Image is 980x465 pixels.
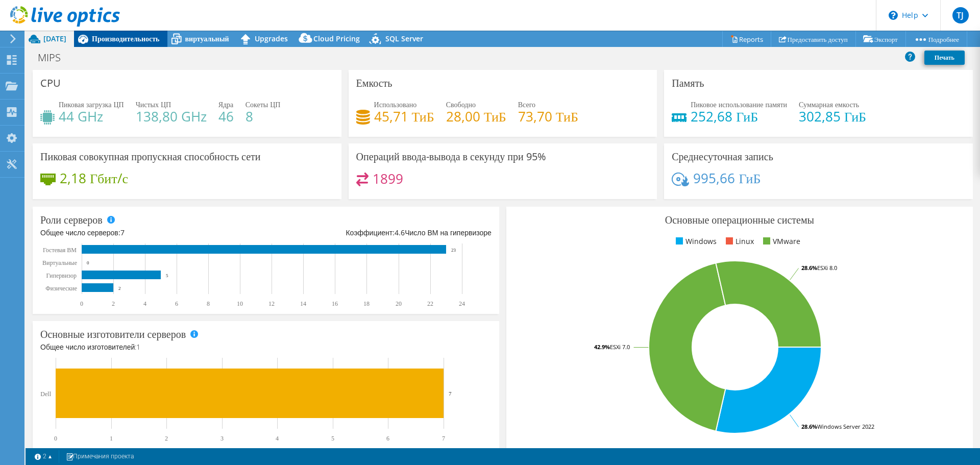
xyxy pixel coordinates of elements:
span: виртуальный [185,34,229,43]
tspan: ESXi 8.0 [817,264,837,272]
text: 7 [442,435,445,442]
h4: 45,71 ТиБ [374,111,434,122]
span: Производительность [92,34,160,43]
text: 5 [166,273,168,278]
text: 2 [112,300,115,307]
h4: 2,18 Гбит/с [60,173,128,184]
text: 10 [237,300,243,307]
h4: 1899 [373,173,403,184]
h4: 46 [218,111,234,122]
h3: Операций ввода-вывода в секунду при 95% [356,151,546,162]
span: Пиковая загрузка ЦП [59,100,124,109]
h4: 995,66 ГиБ [693,173,761,184]
text: 6 [386,435,389,442]
span: Чистых ЦП [136,100,171,109]
text: 22 [427,300,433,307]
text: 0 [80,300,83,307]
h3: Память [672,78,704,89]
text: 4 [276,435,279,442]
text: 5 [331,435,334,442]
text: 4 [143,300,146,307]
text: 12 [268,300,275,307]
h4: 73,70 ТиБ [518,111,578,122]
a: Экспорт [855,31,906,47]
a: Подробнее [905,31,967,47]
span: Суммарная емкость [799,100,859,109]
text: 0 [87,260,89,265]
div: Общее число серверов: [40,227,266,238]
span: TJ [952,7,969,23]
a: Примечания проекта [59,450,141,463]
span: Cloud Pricing [313,34,360,43]
text: Физические [45,285,77,292]
li: Windows [673,236,717,247]
text: Dell [40,390,51,398]
span: SQL Server [385,34,423,43]
span: Всего [518,100,535,109]
span: 7 [120,228,125,237]
h3: Роли серверов [40,214,103,226]
h3: Пиковая совокупная пропускная способность сети [40,151,261,162]
text: 2 [165,435,168,442]
h4: 44 GHz [59,111,124,122]
h4: 302,85 ГиБ [799,111,866,122]
h4: 252,68 ГиБ [691,111,787,122]
span: [DATE] [43,34,66,43]
text: 23 [451,248,456,253]
span: 4.6 [395,228,405,237]
text: Виртуальные [42,259,77,266]
h3: CPU [40,78,61,89]
text: 18 [363,300,370,307]
tspan: ESXi 7.0 [610,343,630,351]
a: Предоставить доступ [771,31,856,47]
text: 7 [449,390,452,397]
text: Гипервизор [46,272,77,279]
tspan: 28.6% [801,423,817,430]
h3: Основные изготовители серверов [40,329,186,340]
h3: Среднесуточная запись [672,151,773,162]
li: VMware [761,236,800,247]
text: 20 [396,300,402,307]
h4: 28,00 ТиБ [446,111,506,122]
h3: Емкость [356,78,393,89]
li: Linux [723,236,754,247]
svg: \n [889,11,898,20]
text: 14 [300,300,306,307]
div: Коэффициент: Число ВМ на гипервизоре [266,227,492,238]
tspan: Windows Server 2022 [817,423,874,430]
h1: MIPS [33,52,77,63]
span: Сокеты ЦП [246,100,281,109]
text: 3 [220,435,224,442]
text: 1 [110,435,113,442]
span: 1 [136,342,140,352]
text: 6 [175,300,178,307]
text: 16 [332,300,338,307]
text: 2 [118,286,121,291]
a: Reports [722,31,771,47]
span: Пиковое использование памяти [691,100,787,109]
h4: 8 [246,111,281,122]
span: Upgrades [255,34,288,43]
a: 2 [28,450,59,463]
text: 24 [459,300,465,307]
h4: Общее число изготовителей: [40,341,492,353]
span: Использовано [374,100,417,109]
a: Печать [924,51,965,65]
text: 8 [207,300,210,307]
h3: Основные операционные системы [514,214,965,226]
text: Гостевая ВМ [43,247,77,254]
h4: 138,80 GHz [136,111,207,122]
text: 0 [54,435,57,442]
tspan: 28.6% [801,264,817,272]
span: Свободно [446,100,476,109]
span: Ядра [218,100,234,109]
tspan: 42.9% [594,343,610,351]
